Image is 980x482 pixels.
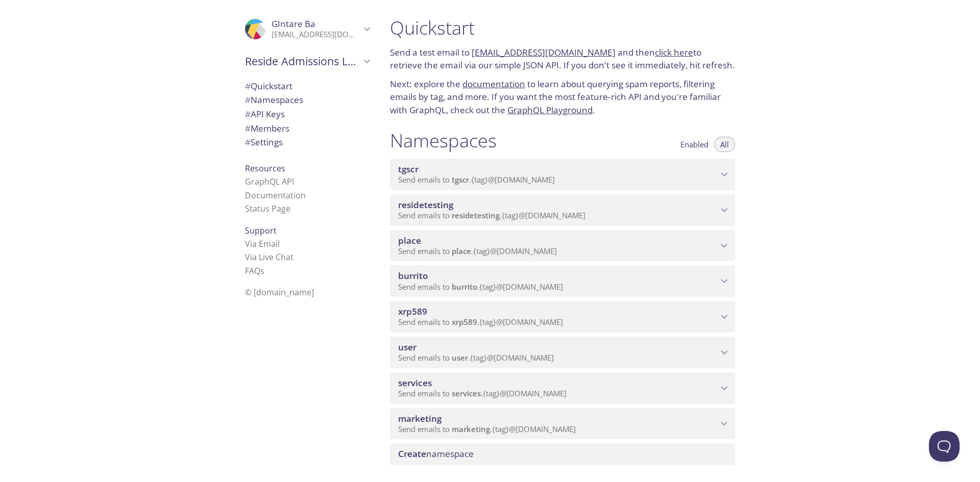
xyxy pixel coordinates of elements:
div: Reside Admissions LLC team [237,48,378,74]
div: services namespace [390,372,735,404]
span: s [260,265,264,276]
div: Team Settings [237,135,378,149]
span: Send emails to . {tag} @[DOMAIN_NAME] [398,317,563,327]
p: Next: explore the to learn about querying spam reports, filtering emails by tag, and more. If you... [390,78,735,117]
span: tgscr [398,163,419,175]
div: Create namespace [390,443,735,465]
span: API Keys [245,108,285,120]
a: Documentation [245,190,306,201]
span: Namespaces [245,94,303,106]
h1: Namespaces [390,129,497,152]
span: user [398,341,416,353]
div: API Keys [237,107,378,121]
a: [EMAIL_ADDRESS][DOMAIN_NAME] [472,46,616,58]
div: user namespace [390,337,735,368]
span: # [245,136,251,148]
button: All [714,137,735,152]
span: GIntare Ba [272,18,315,30]
span: marketing [398,413,442,424]
span: Create [398,448,426,460]
span: xrp589 [452,317,477,327]
div: residetesting namespace [390,194,735,226]
span: # [245,94,251,106]
span: place [398,235,421,246]
span: services [398,377,432,389]
div: burrito namespace [390,265,735,297]
div: GIntare Ba [237,12,378,46]
p: [EMAIL_ADDRESS][DOMAIN_NAME] [272,30,360,40]
span: © [DOMAIN_NAME] [245,287,314,298]
span: # [245,108,251,120]
div: tgscr namespace [390,159,735,190]
span: Resources [245,163,285,174]
span: Support [245,225,277,236]
span: residetesting [452,210,500,220]
a: documentation [462,78,525,90]
span: Reside Admissions LLC team [245,54,360,68]
div: Members [237,121,378,136]
span: burrito [452,282,477,292]
span: place [452,246,471,256]
iframe: Help Scout Beacon - Open [929,431,960,462]
a: Via Email [245,238,280,249]
div: Quickstart [237,79,378,93]
h1: Quickstart [390,16,735,39]
span: namespace [398,448,474,460]
a: GraphQL Playground [507,104,593,116]
a: click here [655,46,693,58]
div: marketing namespace [390,408,735,440]
a: Status Page [245,203,290,214]
a: Via Live Chat [245,251,293,263]
div: xrp589 namespace [390,301,735,333]
span: tgscr [452,174,469,185]
span: # [245,80,251,92]
div: Namespaces [237,93,378,107]
p: Send a test email to and then to retrieve the email via our simple JSON API. If you don't see it ... [390,46,735,72]
span: Send emails to . {tag} @[DOMAIN_NAME] [398,424,576,434]
span: burrito [398,270,428,282]
span: Quickstart [245,80,292,92]
span: Send emails to . {tag} @[DOMAIN_NAME] [398,246,557,256]
span: xrp589 [398,306,427,317]
span: services [452,388,481,398]
div: place namespace [390,230,735,262]
span: Send emails to . {tag} @[DOMAIN_NAME] [398,388,567,398]
a: GraphQL API [245,176,294,187]
span: marketing [452,424,490,434]
span: Send emails to . {tag} @[DOMAIN_NAME] [398,210,585,220]
span: Send emails to . {tag} @[DOMAIN_NAME] [398,352,554,363]
button: Enabled [674,137,715,152]
span: user [452,352,468,363]
span: residetesting [398,199,453,211]
a: FAQ [245,265,264,276]
span: Send emails to . {tag} @[DOMAIN_NAME] [398,282,563,292]
span: Members [245,122,289,134]
span: # [245,122,251,134]
span: Settings [245,136,283,148]
span: Send emails to . {tag} @[DOMAIN_NAME] [398,174,555,185]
